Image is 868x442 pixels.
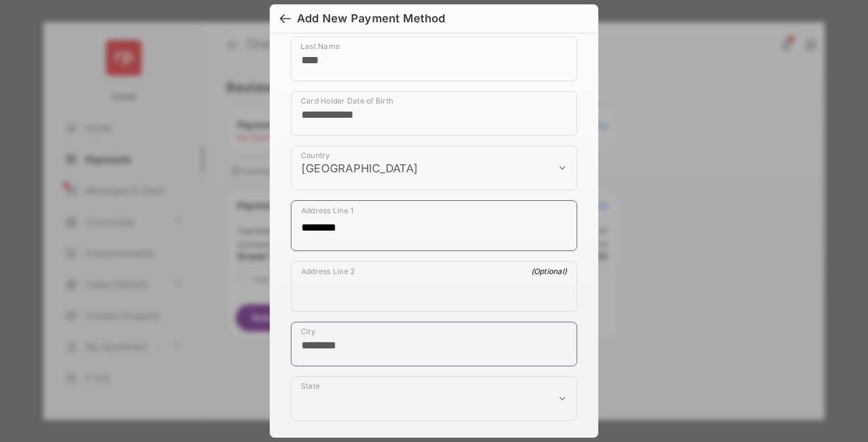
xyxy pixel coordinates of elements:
[297,12,445,25] div: Add New Payment Method
[291,261,577,312] div: payment_method_screening[postal_addresses][addressLine2]
[291,200,577,251] div: payment_method_screening[postal_addresses][addressLine1]
[291,322,577,366] div: payment_method_screening[postal_addresses][locality]
[291,146,577,190] div: payment_method_screening[postal_addresses][country]
[291,376,577,421] div: payment_method_screening[postal_addresses][administrativeArea]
